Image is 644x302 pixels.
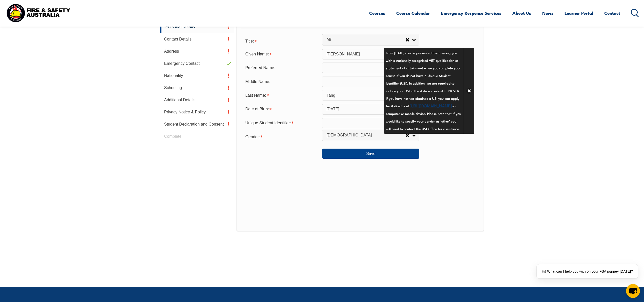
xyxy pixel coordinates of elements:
[326,37,405,42] span: Mr
[160,33,234,45] a: Contact Details
[241,49,322,59] div: Given Name is required.
[241,131,322,142] div: Gender is required.
[245,135,260,139] span: Gender:
[241,91,322,100] div: Last Name is required.
[160,45,234,57] a: Address
[626,284,640,298] button: chat-button
[241,77,322,86] div: Middle Name:
[419,106,426,113] a: Info
[604,6,620,20] a: Contact
[537,264,638,278] div: Hi! What can I help you with on your FSA journey [DATE]?
[322,149,419,159] button: Save
[369,6,385,20] a: Courses
[565,6,593,20] a: Learner Portal
[512,6,531,20] a: About Us
[464,48,474,134] a: Close
[326,133,405,138] span: [DEMOGRAPHIC_DATA]
[245,39,254,43] span: Title:
[322,104,419,114] input: Select Date...
[160,106,234,118] a: Privacy Notice & Policy
[241,118,322,128] div: Unique Student Identifier is required.
[160,21,234,33] a: Personal Details
[542,6,553,20] a: News
[409,102,452,108] a: [URL][DOMAIN_NAME]
[241,63,322,73] div: Preferred Name:
[160,118,234,130] a: Student Declaration and Consent
[160,70,234,82] a: Nationality
[396,6,430,20] a: Course Calendar
[419,119,426,127] a: Info
[322,118,419,128] input: 10 Characters no 1, 0, O or I
[241,104,322,114] div: Date of Birth is required.
[160,82,234,94] a: Schooling
[160,94,234,106] a: Additional Details
[160,57,234,70] a: Emergency Contact
[441,6,501,20] a: Emergency Response Services
[241,36,322,46] div: Title is required.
